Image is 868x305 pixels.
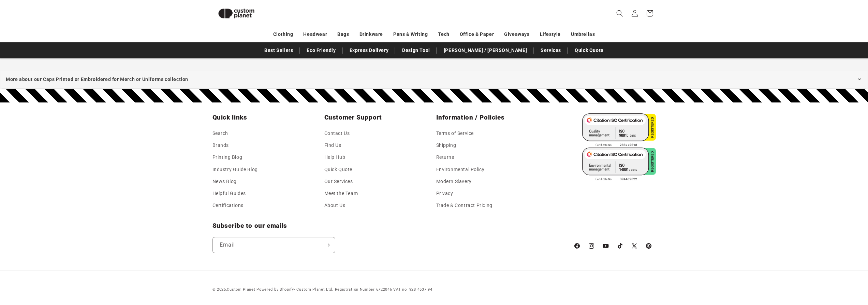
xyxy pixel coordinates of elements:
[261,44,296,56] a: Best Sellers
[320,237,335,253] button: Subscribe
[212,176,237,188] a: News Blog
[324,113,432,122] h2: Customer Support
[212,151,242,163] a: Printing Blog
[571,44,607,56] a: Quick Quote
[436,164,485,176] a: Environmental Policy
[212,287,255,292] small: © 2025,
[436,151,454,163] a: Returns
[346,44,392,56] a: Express Delivery
[612,6,627,21] summary: Search
[436,113,544,122] h2: Information / Policies
[436,129,474,139] a: Terms of Service
[324,139,341,151] a: Find Us
[324,188,358,199] a: Meet the Team
[440,44,530,56] a: [PERSON_NAME] / [PERSON_NAME]
[436,176,472,188] a: Modern Slavery
[460,28,494,40] a: Office & Paper
[212,113,320,122] h2: Quick links
[212,199,244,211] a: Certifications
[436,188,453,199] a: Privacy
[582,113,656,148] img: ISO 9001 Certified
[324,129,350,139] a: Contact Us
[212,188,246,199] a: Helpful Guides
[754,231,868,305] iframe: Chat Widget
[212,3,260,24] img: Custom Planet
[256,287,432,292] small: - Custom Planet Ltd. Registration Number 6722046 VAT no. 928 4537 94
[537,44,564,56] a: Services
[6,75,188,84] span: More about our Caps Printed or Embroidered for Merch or Uniforms collection
[436,199,492,211] a: Trade & Contract Pricing
[303,44,339,56] a: Eco Friendly
[582,148,656,182] img: ISO 14001 Certified
[504,28,529,40] a: Giveaways
[256,287,294,292] a: Powered by Shopify
[359,28,383,40] a: Drinkware
[324,164,353,176] a: Quick Quote
[212,222,567,230] h2: Subscribe to our emails
[438,28,449,40] a: Tech
[303,28,327,40] a: Headwear
[324,151,345,163] a: Help Hub
[273,28,293,40] a: Clothing
[571,28,595,40] a: Umbrellas
[540,28,561,40] a: Lifestyle
[393,28,428,40] a: Pens & Writing
[324,199,345,211] a: About Us
[227,287,255,292] a: Custom Planet
[337,28,349,40] a: Bags
[324,176,353,188] a: Our Services
[399,44,433,56] a: Design Tool
[212,139,229,151] a: Brands
[436,139,456,151] a: Shipping
[212,129,229,139] a: Search
[212,164,258,176] a: Industry Guide Blog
